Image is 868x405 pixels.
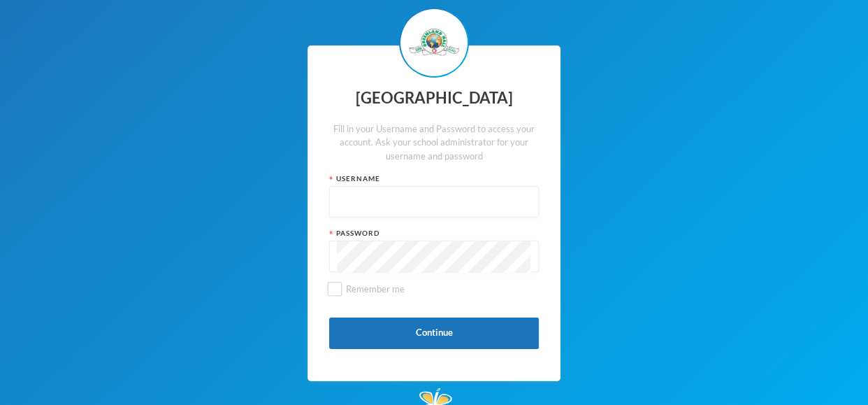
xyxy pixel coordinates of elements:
span: Remember me [340,283,410,294]
div: Username [329,173,539,184]
div: Fill in your Username and Password to access your account. Ask your school administrator for your... [329,122,539,164]
button: Continue [329,318,539,349]
div: [GEOGRAPHIC_DATA] [329,85,539,112]
div: Password [329,228,539,239]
